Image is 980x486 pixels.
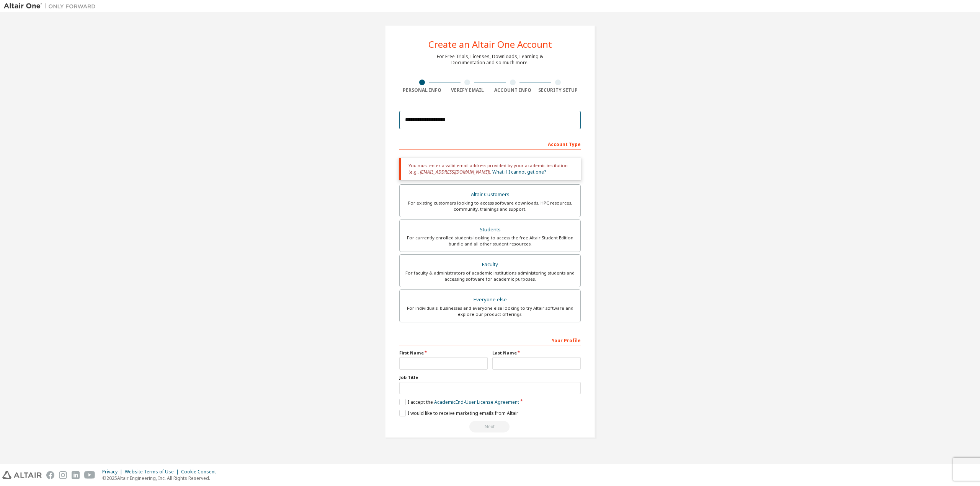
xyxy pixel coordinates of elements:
div: For individuals, businesses and everyone else looking to try Altair software and explore our prod... [404,305,576,317]
div: Personal Info [399,87,445,93]
img: instagram.svg [59,471,67,479]
div: Verify Email [445,87,490,93]
label: First Name [399,350,488,356]
div: For existing customers looking to access software downloads, HPC resources, community, trainings ... [404,200,576,212]
div: Your Profile [399,334,581,346]
div: Website Terms of Use [125,469,181,475]
div: Students [404,224,576,235]
div: Altair Customers [404,189,576,200]
a: What if I cannot get one? [492,169,546,175]
div: Account Type [399,138,581,150]
div: You must enter a valid email address provided by your academic institution (e.g., ). [399,158,581,180]
label: Job Title [399,374,581,380]
img: linkedin.svg [72,471,80,479]
p: © 2025 Altair Engineering, Inc. All Rights Reserved. [102,475,220,481]
a: Academic End-User License Agreement [434,399,519,405]
label: I would like to receive marketing emails from Altair [399,410,518,416]
span: [EMAIL_ADDRESS][DOMAIN_NAME] [420,169,489,175]
div: For Free Trials, Licenses, Downloads, Learning & Documentation and so much more. [437,54,543,66]
div: Everyone else [404,294,576,305]
label: I accept the [399,399,519,405]
div: For currently enrolled students looking to access the free Altair Student Edition bundle and all ... [404,235,576,247]
div: Cookie Consent [181,469,220,475]
div: Account Info [490,87,536,93]
img: altair_logo.svg [2,471,42,479]
div: You need to provide your academic email [399,421,581,432]
img: Altair One [4,2,100,10]
div: Security Setup [536,87,581,93]
div: For faculty & administrators of academic institutions administering students and accessing softwa... [404,270,576,282]
div: Faculty [404,259,576,270]
img: facebook.svg [46,471,54,479]
div: Privacy [102,469,125,475]
img: youtube.svg [84,471,95,479]
div: Create an Altair One Account [428,40,552,49]
label: Last Name [492,350,581,356]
